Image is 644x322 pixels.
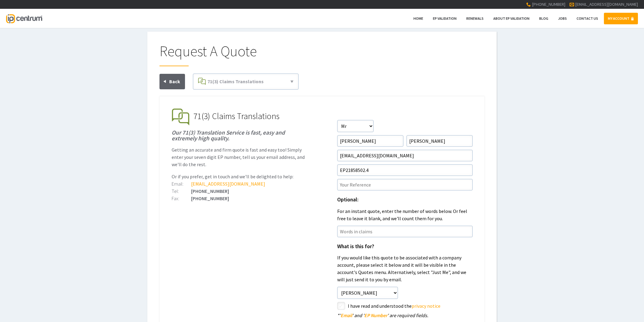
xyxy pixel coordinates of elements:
span: 71(3) Claims Translations [207,78,264,84]
input: First Name [337,135,403,147]
h1: Request A Quote [159,44,485,66]
label: styled-checkbox [337,302,345,310]
p: Getting an accurate and firm quote is fast and easy too! Simply enter your seven digit EP number,... [172,146,307,168]
div: ' ' and ' ' are required fields. [337,313,473,318]
a: About EP Validation [489,13,533,24]
input: Surname [406,135,473,147]
span: Email [341,312,352,318]
a: Renewals [462,13,488,24]
span: Renewals [466,16,484,21]
a: EP Validation [429,13,461,24]
h1: Our 71(3) Translation Service is fast, easy and extremely high quality. [172,130,307,141]
div: Fax: [172,196,191,201]
a: Blog [535,13,552,24]
span: Blog [539,16,548,21]
a: 71(3) Claims Translations [196,76,296,87]
a: Home [409,13,427,24]
span: Home [413,16,423,21]
input: Your Reference [337,179,473,190]
div: [PHONE_NUMBER] [172,189,307,194]
a: privacy notice [412,303,440,309]
div: Tel: [172,189,191,194]
p: Or if you prefer, get in touch and we'll be delighted to help: [172,173,307,180]
p: For an instant quote, enter the number of words below. Or feel free to leave it blank, and we'll ... [337,207,473,222]
span: EP Validation [433,16,457,21]
a: IP Centrum [6,9,42,28]
span: Back [169,78,180,84]
h1: Optional: [337,197,473,203]
span: About EP Validation [493,16,529,21]
span: EP Number [364,312,387,318]
a: Back [159,74,185,89]
span: [PHONE_NUMBER] [532,2,565,7]
h1: What is this for? [337,244,473,249]
input: EP Number [337,164,473,176]
div: Email: [172,181,191,186]
span: 71(3) Claims Translations [194,111,279,122]
span: Jobs [558,16,567,21]
p: If you would like this quote to be associated with a company account, please select it below and ... [337,254,473,283]
div: [PHONE_NUMBER] [172,196,307,201]
a: Contact Us [573,13,602,24]
label: I have read and understood the [348,302,473,310]
input: Words in claims [337,226,473,237]
a: MY ACCOUNT [604,13,638,24]
a: [EMAIL_ADDRESS][DOMAIN_NAME] [575,2,638,7]
a: Jobs [554,13,571,24]
input: Email [337,150,473,161]
span: Contact Us [577,16,598,21]
a: [EMAIL_ADDRESS][DOMAIN_NAME] [191,181,265,187]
